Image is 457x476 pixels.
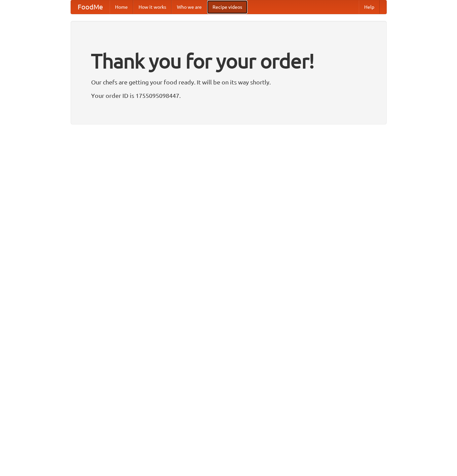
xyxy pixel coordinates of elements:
[91,77,366,87] p: Our chefs are getting your food ready. It will be on its way shortly.
[91,45,366,77] h1: Thank you for your order!
[207,0,247,14] a: Recipe videos
[133,0,172,14] a: How it works
[172,0,207,14] a: Who we are
[71,0,110,14] a: FoodMe
[91,90,366,101] p: Your order ID is 1755095098447.
[110,0,133,14] a: Home
[359,0,380,14] a: Help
